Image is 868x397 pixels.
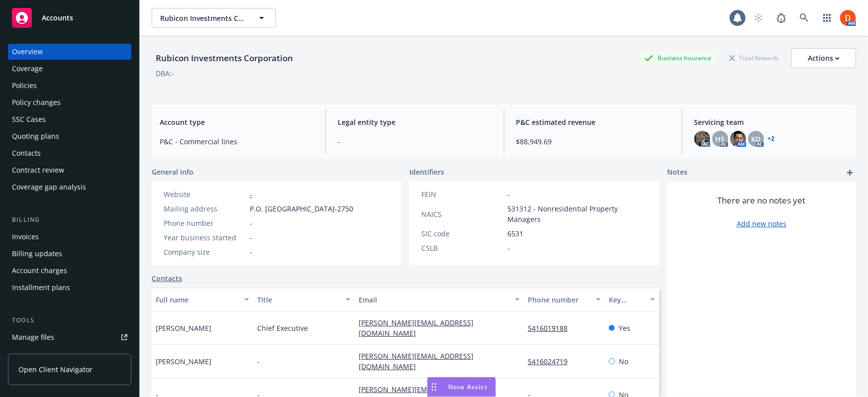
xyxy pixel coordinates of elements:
div: Overview [12,44,43,60]
div: Drag to move [428,378,440,397]
span: - [257,356,260,367]
div: Account charges [12,263,67,279]
div: Full name [156,295,238,305]
span: Yes [619,323,630,333]
span: [PERSON_NAME] [156,356,211,367]
a: Coverage gap analysis [8,179,131,195]
a: Installment plans [8,280,131,296]
div: Phone number [528,295,590,305]
a: Quoting plans [8,128,131,144]
span: HS [715,134,725,144]
span: No [619,356,628,367]
a: +2 [768,136,775,142]
span: KD [751,134,761,144]
a: 5416019188 [528,323,576,333]
a: Add new notes [737,218,786,229]
span: Accounts [42,14,73,22]
a: Report a Bug [772,8,791,28]
button: Actions [791,48,856,68]
a: Accounts [8,4,131,32]
div: Coverage gap analysis [12,179,86,195]
a: Billing updates [8,246,131,262]
span: - [250,218,252,228]
div: Website [164,189,246,199]
a: add [844,167,856,179]
div: Year business started [164,232,246,243]
div: Company size [164,247,246,257]
div: Manage files [12,329,54,345]
span: Identifiers [409,167,444,177]
a: Overview [8,44,131,60]
a: Manage files [8,329,131,345]
a: Contacts [8,145,131,161]
div: CSLB [421,243,503,253]
div: Quoting plans [12,128,59,144]
div: Policies [12,78,37,94]
div: Coverage [12,61,43,77]
div: Phone number [164,218,246,228]
a: Contract review [8,162,131,178]
img: photo [840,10,856,26]
span: Legal entity type [338,117,491,127]
span: - [250,232,252,243]
div: Installment plans [12,280,70,296]
div: Contacts [12,145,41,161]
a: [PERSON_NAME][EMAIL_ADDRESS][DOMAIN_NAME] [359,351,474,371]
div: Email [359,295,509,305]
div: FEIN [421,189,503,199]
a: Start snowing [749,8,769,28]
div: Billing [8,215,131,225]
div: Invoices [12,229,39,245]
div: Billing updates [12,246,62,262]
span: There are no notes yet [718,195,806,206]
div: Mailing address [164,203,246,214]
span: Notes [667,167,687,179]
button: Email [355,288,524,311]
a: Account charges [8,263,131,279]
div: Key contact [609,295,644,305]
button: Phone number [524,288,605,311]
a: Search [794,8,814,28]
a: Switch app [817,8,837,28]
span: - [507,243,510,253]
div: Policy changes [12,95,61,110]
span: 6531 [507,228,523,239]
a: Policy changes [8,95,131,110]
div: SIC code [421,228,503,239]
span: P.O. [GEOGRAPHIC_DATA]-2750 [250,203,353,214]
a: SSC Cases [8,111,131,127]
div: SSC Cases [12,111,46,127]
a: Invoices [8,229,131,245]
div: Tools [8,315,131,325]
span: - [338,136,491,147]
div: Actions [808,49,840,68]
button: Key contact [605,288,659,311]
a: [PERSON_NAME][EMAIL_ADDRESS][DOMAIN_NAME] [359,318,474,338]
span: Nova Assist [448,383,487,391]
div: DBA: - [156,68,174,79]
div: Rubicon Investments Corporation [152,52,297,65]
img: photo [730,131,746,147]
a: 5416024719 [528,357,576,366]
span: Open Client Navigator [18,364,93,375]
div: Total Rewards [724,52,783,64]
span: - [250,247,252,257]
a: Contacts [152,273,182,284]
span: P&C estimated revenue [516,117,670,127]
div: Contract review [12,162,64,178]
div: Business Insurance [640,52,716,64]
span: General info [152,167,193,177]
span: $88,949.69 [516,136,670,147]
span: Rubicon Investments Corporation [160,13,246,23]
span: [PERSON_NAME] [156,323,211,333]
button: Rubicon Investments Corporation [152,8,276,28]
a: Coverage [8,61,131,77]
button: Title [253,288,355,311]
span: Servicing team [694,117,848,127]
span: 531312 - Nonresidential Property Managers [507,203,647,224]
span: Account type [160,117,313,127]
span: P&C - Commercial lines [160,136,313,147]
a: Policies [8,78,131,94]
div: Title [257,295,340,305]
span: - [507,189,510,199]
